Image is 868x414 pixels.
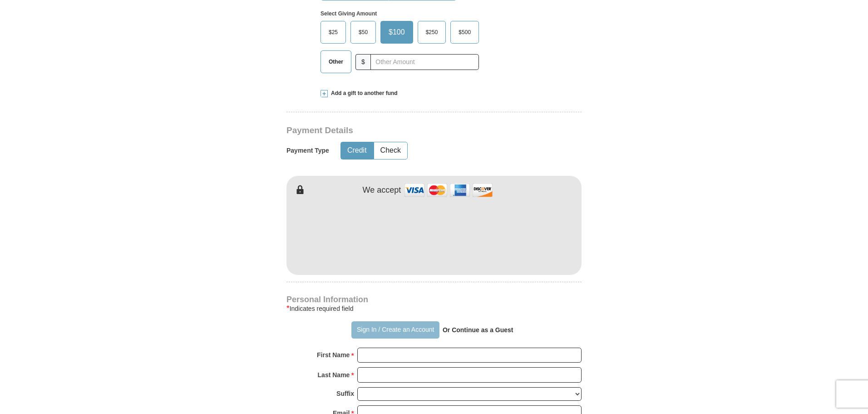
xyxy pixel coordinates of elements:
strong: Or Continue as a Guest [443,326,513,334]
input: Other Amount [370,54,479,70]
button: Credit [341,142,373,159]
button: Sign In / Create an Account [351,321,439,339]
span: $500 [454,25,475,39]
div: Indicates required field [286,303,582,314]
strong: Select Giving Amount [321,10,377,17]
span: Add a gift to another fund [328,90,398,97]
span: Other [324,55,348,69]
h3: Payment Details [286,125,518,136]
h4: We accept [363,185,401,195]
strong: Suffix [336,387,354,400]
h5: Payment Type [286,147,329,155]
button: Check [374,142,407,159]
h4: Personal Information [286,296,582,303]
span: $ [355,54,371,70]
img: credit cards accepted [403,180,494,200]
strong: First Name [317,349,350,361]
span: $25 [324,25,342,39]
span: $50 [354,25,372,39]
span: $250 [421,25,443,39]
span: $100 [384,25,409,39]
strong: Last Name [318,369,350,381]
